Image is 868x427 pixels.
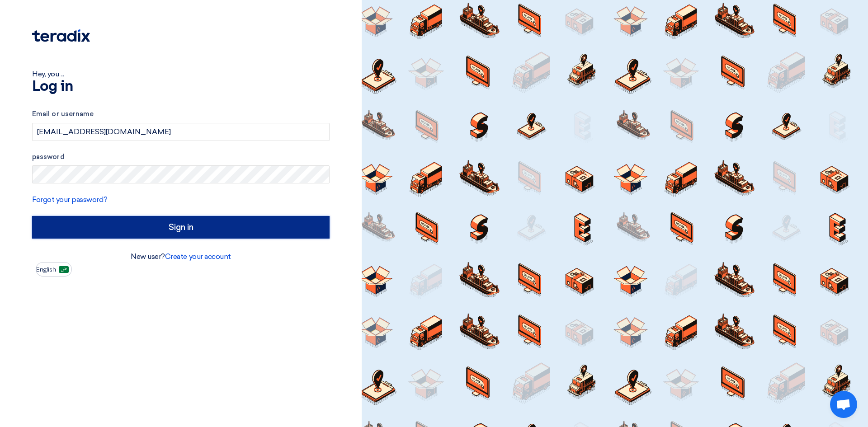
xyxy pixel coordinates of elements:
a: Create your account [165,252,231,261]
input: Enter your business email or username [32,123,330,141]
input: Sign in [32,216,330,239]
a: Forgot your password? [32,195,108,204]
button: English [36,262,72,277]
font: English [36,266,56,273]
font: New user? [131,252,165,261]
font: Hey, you ... [32,70,64,78]
font: Log in [32,80,73,94]
img: ar-AR.png [59,266,69,273]
div: Open chat [830,391,857,418]
font: password [32,153,65,161]
font: Email or username [32,110,94,118]
img: Teradix logo [32,29,90,42]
